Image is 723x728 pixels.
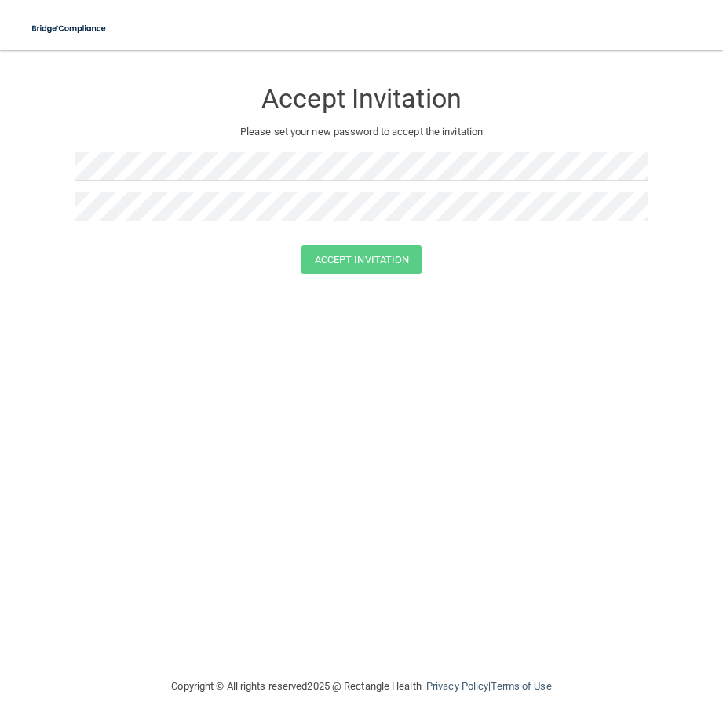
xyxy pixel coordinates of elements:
button: Accept Invitation [301,245,422,274]
div: Copyright © All rights reserved 2025 @ Rectangle Health | | [75,661,648,712]
a: Terms of Use [491,680,551,692]
a: Privacy Policy [426,680,488,692]
img: bridge_compliance_login_screen.278c3ca4.svg [24,13,115,45]
h3: Accept Invitation [75,84,648,113]
p: Please set your new password to accept the invitation [87,123,637,141]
